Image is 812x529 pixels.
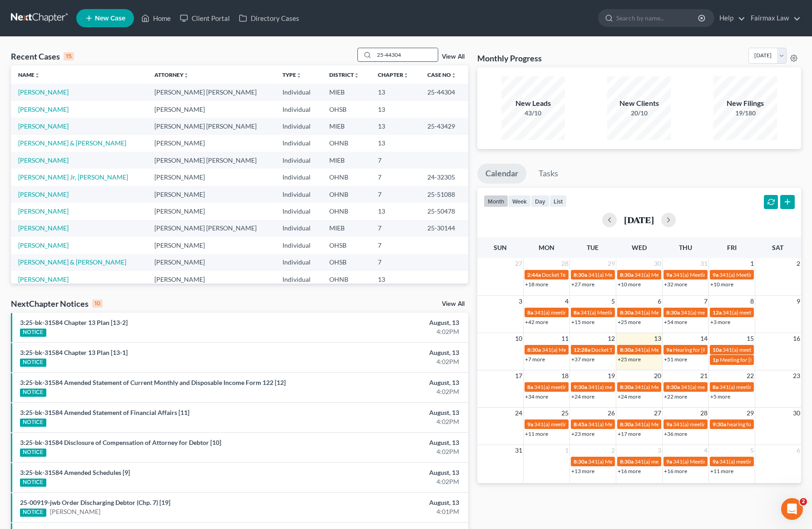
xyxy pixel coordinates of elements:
span: 8:30a [620,458,634,465]
span: 27 [514,258,523,269]
iframe: Intercom live chat [781,498,803,520]
span: Docket Text: for [PERSON_NAME] [591,346,673,353]
a: +54 more [664,319,687,325]
td: 7 [371,254,421,271]
a: +24 more [571,393,594,400]
td: 13 [371,84,421,100]
a: +51 more [664,356,687,363]
a: +37 more [571,356,594,363]
td: Individual [275,118,322,135]
span: 8a [713,384,718,390]
a: +17 more [618,430,641,437]
a: [PERSON_NAME] [18,88,69,96]
span: Fri [727,244,737,251]
span: 18 [560,370,569,381]
span: 341(a) meeting for [PERSON_NAME] [534,421,622,428]
a: Fairmax Law [746,10,801,26]
td: OHSB [322,101,371,118]
td: Individual [275,271,322,288]
a: +16 more [664,468,687,474]
span: Docket Text: for [PERSON_NAME] [542,271,623,278]
td: Individual [275,169,322,185]
a: Typeunfold_more [282,71,302,78]
a: Client Portal [175,10,234,26]
td: 13 [371,271,421,288]
span: 1 [564,445,569,456]
span: Hearing for [PERSON_NAME] [673,346,744,353]
td: Individual [275,135,322,152]
a: [PERSON_NAME] & [PERSON_NAME] [18,258,126,266]
a: 25-00919-jwb Order Discharging Debtor (Chp. 7) [19] [20,499,170,506]
span: 8a [527,384,533,390]
span: 8:30a [574,458,587,465]
span: 30 [792,408,801,419]
span: 6 [796,445,801,456]
button: list [550,195,567,207]
span: 11 [560,333,569,344]
div: 4:02PM [319,477,459,486]
td: 25-30144 [420,220,468,237]
span: 26 [607,408,616,419]
span: 15 [746,333,755,344]
span: 19 [607,370,616,381]
div: 15 [64,52,74,60]
span: 8:30a [666,309,680,316]
a: +10 more [618,281,641,288]
span: 10a [713,346,722,353]
span: 341(a) Meeting of Creditors for [PERSON_NAME] [580,309,698,316]
span: 31 [514,445,523,456]
span: 8a [574,309,579,316]
button: month [484,195,508,207]
td: 13 [371,101,421,118]
div: August, 13 [319,378,459,387]
span: 7 [703,296,708,307]
span: 341(a) Meeting of Creditors for [PERSON_NAME] [673,271,791,278]
div: 4:01PM [319,507,459,516]
a: +32 more [664,281,687,288]
td: 24-32305 [420,169,468,185]
td: 7 [371,169,421,185]
a: 3:25-bk-31584 Amended Statement of Financial Affairs [11] [20,409,189,416]
div: NOTICE [20,449,46,457]
div: August, 13 [319,468,459,477]
div: August, 13 [319,318,459,327]
td: [PERSON_NAME] [147,169,275,185]
td: OHNB [322,203,371,220]
td: 25-51088 [420,186,468,203]
a: Tasks [530,164,566,184]
a: +5 more [710,393,730,400]
a: [PERSON_NAME] [18,105,69,113]
span: 13 [653,333,662,344]
td: 13 [371,203,421,220]
a: [PERSON_NAME] Jr, [PERSON_NAME] [18,173,128,181]
span: 8:30a [527,346,541,353]
span: Meeting for [PERSON_NAME] [720,356,791,363]
td: 25-44304 [420,84,468,100]
div: NOTICE [20,509,46,517]
span: 14 [699,333,708,344]
input: Search by name... [616,10,699,26]
button: week [508,195,531,207]
div: NOTICE [20,359,46,367]
i: unfold_more [403,73,409,78]
td: [PERSON_NAME] [147,254,275,271]
span: 341(a) Meeting for [PERSON_NAME] [634,271,723,278]
div: August, 13 [319,408,459,417]
span: 24 [514,408,523,419]
a: 3:25-bk-31584 Amended Statement of Current Monthly and Disposable Income Form 122 [12] [20,379,286,386]
td: [PERSON_NAME] [147,101,275,118]
a: +25 more [618,356,641,363]
span: 31 [699,258,708,269]
span: 9a [713,271,718,278]
div: NextChapter Notices [11,298,103,309]
div: August, 13 [319,438,459,447]
span: 9a [713,458,718,465]
span: 22 [746,370,755,381]
span: 2 [796,258,801,269]
span: 8:30a [620,421,634,428]
h2: [DATE] [624,215,654,225]
span: 9a [666,421,672,428]
td: 13 [371,135,421,152]
td: [PERSON_NAME] [147,237,275,254]
span: 8:30a [620,384,634,390]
